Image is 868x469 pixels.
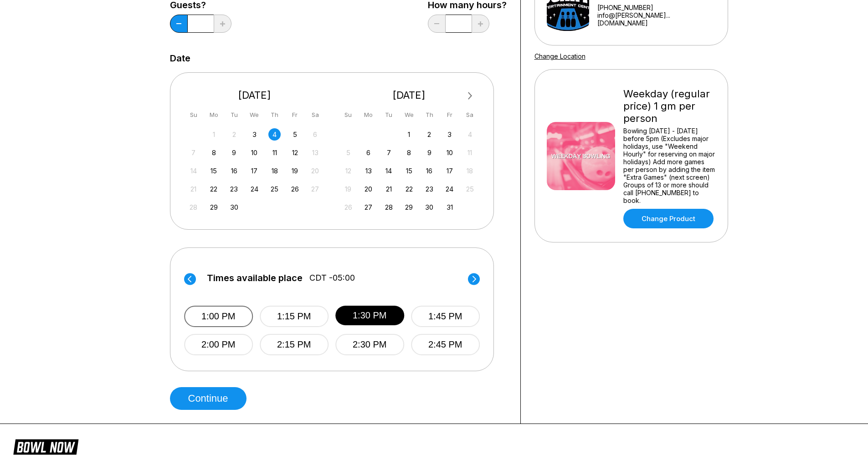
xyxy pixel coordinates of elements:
button: 1:30 PM [335,306,404,325]
div: Not available Sunday, September 14th, 2025 [187,165,200,177]
div: Choose Wednesday, September 17th, 2025 [248,165,261,177]
div: Choose Friday, September 19th, 2025 [289,165,301,177]
a: Change Location [534,52,586,60]
div: Choose Tuesday, September 16th, 2025 [228,165,240,177]
div: Choose Monday, October 13th, 2025 [362,165,375,177]
div: Choose Thursday, October 30th, 2025 [423,201,436,213]
div: Choose Friday, October 31st, 2025 [443,201,456,213]
div: Choose Thursday, September 18th, 2025 [268,165,281,177]
div: Not available Saturday, October 18th, 2025 [464,165,476,177]
div: Th [423,109,436,121]
div: Sa [464,109,476,121]
div: Choose Monday, October 27th, 2025 [362,201,375,213]
div: Not available Saturday, September 6th, 2025 [309,128,321,141]
div: Tu [228,109,240,121]
div: Choose Monday, September 29th, 2025 [208,201,220,213]
div: Not available Saturday, September 27th, 2025 [309,183,321,195]
div: Choose Friday, October 24th, 2025 [443,183,456,195]
div: Choose Wednesday, September 3rd, 2025 [248,128,261,141]
button: Next Month [463,89,478,103]
div: Choose Friday, September 5th, 2025 [289,128,301,141]
div: Choose Tuesday, October 7th, 2025 [383,146,395,159]
div: Mo [208,109,220,121]
div: Choose Tuesday, October 14th, 2025 [383,165,395,177]
div: Sa [309,109,321,121]
div: Su [187,109,200,121]
div: Th [268,109,281,121]
button: 2:15 PM [260,334,329,355]
div: Choose Thursday, October 23rd, 2025 [423,183,436,195]
div: Fr [289,109,301,121]
div: Choose Thursday, September 11th, 2025 [268,146,281,159]
div: Not available Monday, September 1st, 2025 [208,128,220,141]
button: 1:00 PM [184,306,253,327]
button: 1:45 PM [411,306,480,327]
div: Not available Sunday, October 5th, 2025 [342,146,354,159]
div: Not available Tuesday, September 2nd, 2025 [228,128,240,141]
div: Not available Saturday, October 4th, 2025 [464,128,476,141]
div: Choose Tuesday, October 28th, 2025 [383,201,395,213]
div: Choose Friday, October 3rd, 2025 [443,128,456,141]
div: We [403,109,415,121]
button: 2:30 PM [335,334,404,355]
div: Choose Monday, October 20th, 2025 [362,183,375,195]
div: Choose Monday, September 22nd, 2025 [208,183,220,195]
div: Bowling [DATE] - [DATE] before 5pm (Excludes major holidays, use "Weekend Hourly" for reserving o... [623,127,716,204]
div: Su [342,109,354,121]
span: Times available place [207,273,303,283]
div: Choose Thursday, October 9th, 2025 [423,146,436,159]
div: Not available Saturday, October 25th, 2025 [464,183,476,195]
div: [DATE] [184,89,325,101]
div: Not available Sunday, October 19th, 2025 [342,183,354,195]
div: Choose Wednesday, September 24th, 2025 [248,183,261,195]
div: [PHONE_NUMBER] [597,4,716,11]
div: month 2025-10 [341,127,478,213]
button: 1:15 PM [260,306,329,327]
div: Choose Tuesday, September 30th, 2025 [228,201,240,213]
div: Not available Sunday, September 28th, 2025 [187,201,200,213]
div: Choose Wednesday, October 22nd, 2025 [403,183,415,195]
div: Not available Saturday, September 20th, 2025 [309,165,321,177]
a: info@[PERSON_NAME]...[DOMAIN_NAME] [597,11,716,27]
div: Weekday (regular price) 1 gm per person [623,88,716,125]
div: Choose Thursday, September 4th, 2025 [268,128,281,141]
div: Not available Sunday, October 26th, 2025 [342,201,354,213]
div: Choose Tuesday, October 21st, 2025 [383,183,395,195]
div: We [248,109,261,121]
div: Not available Sunday, October 12th, 2025 [342,165,354,177]
a: Change Product [623,209,714,228]
div: Choose Wednesday, October 8th, 2025 [403,146,415,159]
img: Weekday (regular price) 1 gm per person [547,122,615,190]
div: Tu [383,109,395,121]
div: Choose Friday, September 12th, 2025 [289,146,301,159]
div: Choose Friday, October 17th, 2025 [443,165,456,177]
div: Choose Monday, September 15th, 2025 [208,165,220,177]
div: Choose Wednesday, October 15th, 2025 [403,165,415,177]
div: Choose Friday, October 10th, 2025 [443,146,456,159]
span: CDT -05:00 [309,273,355,283]
div: [DATE] [339,89,480,101]
button: 2:45 PM [411,334,480,355]
div: Not available Sunday, September 21st, 2025 [187,183,200,195]
div: Choose Thursday, October 16th, 2025 [423,165,436,177]
div: Choose Monday, October 6th, 2025 [362,146,375,159]
div: month 2025-09 [186,127,323,213]
div: Choose Tuesday, September 23rd, 2025 [228,183,240,195]
div: Not available Saturday, September 13th, 2025 [309,146,321,159]
button: Continue [170,387,247,410]
div: Choose Wednesday, October 1st, 2025 [403,128,415,141]
div: Choose Monday, September 8th, 2025 [208,146,220,159]
div: Fr [443,109,456,121]
div: Not available Saturday, October 11th, 2025 [464,146,476,159]
div: Choose Wednesday, September 10th, 2025 [248,146,261,159]
div: Choose Wednesday, October 29th, 2025 [403,201,415,213]
button: 2:00 PM [184,334,253,355]
div: Choose Thursday, October 2nd, 2025 [423,128,436,141]
div: Choose Friday, September 26th, 2025 [289,183,301,195]
div: Mo [362,109,375,121]
div: Choose Tuesday, September 9th, 2025 [228,146,240,159]
label: Date [170,53,190,63]
div: Not available Sunday, September 7th, 2025 [187,146,200,159]
div: Choose Thursday, September 25th, 2025 [268,183,281,195]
